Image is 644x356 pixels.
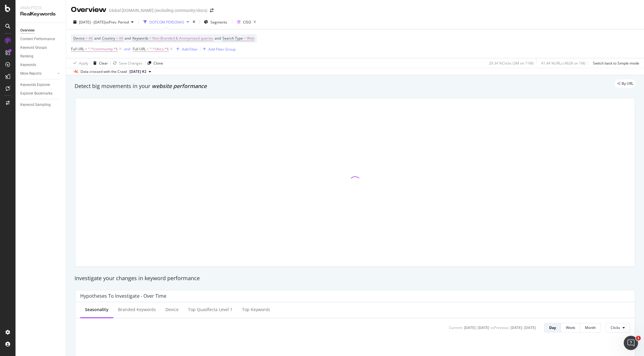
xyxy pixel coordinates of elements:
div: Keywords Explorer [20,82,50,88]
div: Data crossed with the Crawl [80,69,127,74]
iframe: Intercom live chat [624,336,638,350]
div: Day [549,325,556,330]
div: 41.44 % URLs ( 462K on 1M ) [541,61,586,66]
a: Ranking [20,53,62,59]
div: [DATE] - [DATE] [510,325,536,330]
span: Device [73,36,85,41]
span: Full URL [71,46,84,51]
div: Top Keywords [242,307,270,313]
span: Full URL [133,46,146,51]
div: CISO [243,20,251,25]
a: Explorer Bookmarks [20,90,62,97]
div: Keywords [20,62,36,68]
span: Non-Branded & Anonymized queries [152,34,213,43]
button: Day [544,323,561,333]
button: [DATE] #2 [127,68,154,75]
div: Top quadfecta Level 1 [188,307,233,313]
div: Investigate your changes in keyword performance [75,275,636,282]
button: Add Filter Group [200,46,236,53]
div: Overview [71,5,106,15]
div: Hypotheses to Investigate - Over Time [80,293,166,299]
span: 1 [636,336,641,341]
button: Clear [91,58,108,68]
span: vs Prev. Period [105,20,129,25]
button: Month [580,323,601,333]
a: Keyword Sampling [20,102,62,108]
div: Current: [449,325,463,330]
div: DOTCOM PERSONAS [149,20,184,25]
div: Global [DOMAIN_NAME] (excluding community/docs) [109,7,208,13]
span: ^.*/community.*$ [88,45,118,53]
a: Overview [20,27,62,34]
div: Content Performance [20,36,55,42]
div: Overview [20,27,35,34]
span: 2025 Jun. 3rd #2 [129,69,146,74]
span: ≠ [85,46,87,51]
span: = [149,36,151,41]
button: Clicks [606,323,630,333]
div: Explorer Bookmarks [20,90,52,97]
span: = [244,36,246,41]
div: Keyword Groups [20,45,47,51]
button: Clone [145,58,163,68]
div: Device [165,307,179,313]
button: Segments [202,17,230,27]
span: and [125,36,131,41]
div: arrow-right-arrow-left [210,8,213,12]
div: Add Filter Group [208,47,236,52]
div: Month [585,325,596,330]
button: Week [561,323,580,333]
span: = [147,46,149,51]
a: More Reports [20,70,56,77]
div: Save Changes [119,61,143,66]
span: Keywords [132,36,148,41]
span: Search Type [222,36,243,41]
a: Content Performance [20,36,62,42]
div: Seasonality [85,307,109,313]
span: All [119,34,123,43]
div: Switch back to Simple mode [593,61,639,66]
span: Clicks [611,325,620,330]
button: Save Changes [111,58,143,68]
span: = [116,36,118,41]
div: Apply [79,61,88,66]
a: Keywords Explorer [20,82,62,88]
button: Switch back to Simple mode [591,58,639,68]
a: Keyword Groups [20,45,62,51]
span: Segments [210,20,227,25]
span: and [94,36,100,41]
a: Keywords [20,62,62,68]
div: Branded Keywords [118,307,156,313]
div: Ranking [20,53,33,59]
div: More Reports [20,70,41,77]
div: vs Previous : [490,325,509,330]
span: By URL [622,82,633,85]
div: Add Filter [182,47,198,52]
span: Web [247,34,254,43]
button: Add Filter [174,46,198,53]
div: legacy label [615,79,636,88]
span: ^.*/docs.*$ [150,45,169,53]
button: [DATE] - [DATE]vsPrev. Period [71,17,136,27]
div: Keyword Sampling [20,102,51,108]
div: RealKeywords [20,11,61,18]
button: and [124,46,130,52]
button: Apply [71,58,88,68]
span: Country [102,36,115,41]
div: times [191,19,196,25]
div: [DATE] - [DATE] [464,325,489,330]
div: 29.34 % Clicks ( 3M on 11M ) [489,61,534,66]
span: = [86,36,88,41]
div: and [124,46,130,51]
span: [DATE] - [DATE] [79,20,105,25]
div: Analytics [20,5,61,11]
button: DOTCOM PERSONAS [141,17,191,27]
div: Clear [99,61,108,66]
div: Week [566,325,575,330]
div: Clone [154,61,163,66]
button: CISO [235,17,258,27]
span: All [89,34,93,43]
span: and [215,36,221,41]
